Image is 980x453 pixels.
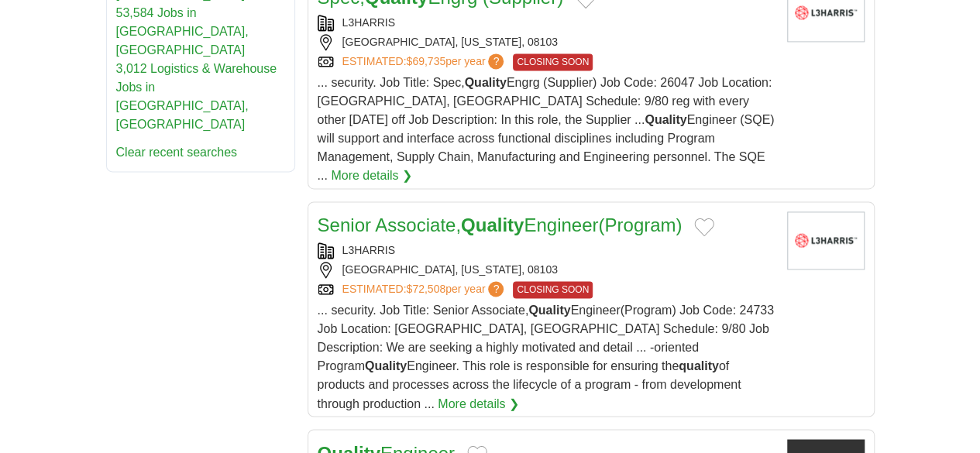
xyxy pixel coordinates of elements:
span: ... security. Job Title: Spec, Engrg (Supplier) Job Code: 26047 Job Location: [GEOGRAPHIC_DATA], ... [318,76,775,182]
span: ? [488,53,504,69]
span: CLOSING SOON [513,281,593,298]
span: $72,508 [406,283,445,295]
a: 3,012 Logistics & Warehouse Jobs in [GEOGRAPHIC_DATA], [GEOGRAPHIC_DATA] [116,62,277,131]
img: L3Harris Technologies logo [787,211,865,269]
strong: quality [679,359,719,372]
a: ESTIMATED:$69,735per year? [342,53,507,70]
a: L3HARRIS [342,244,395,256]
a: More details ❯ [438,394,519,413]
span: ? [488,281,504,297]
strong: Quality [465,76,507,89]
span: CLOSING SOON [513,53,593,70]
strong: Quality [461,214,524,235]
a: L3HARRIS [342,16,395,29]
a: ESTIMATED:$72,508per year? [342,281,507,298]
a: Clear recent searches [116,146,238,159]
span: ... security. Job Title: Senior Associate, Engineer(Program) Job Code: 24733 Job Location: [GEOGR... [318,304,774,410]
a: 53,584 Jobs in [GEOGRAPHIC_DATA], [GEOGRAPHIC_DATA] [116,6,249,57]
span: $69,735 [406,55,445,67]
a: More details ❯ [331,166,412,185]
button: Add to favorite jobs [694,218,714,236]
div: [GEOGRAPHIC_DATA], [US_STATE], 08103 [318,34,775,50]
strong: Quality [528,304,570,317]
strong: Quality [365,359,407,372]
strong: Quality [645,113,686,126]
a: Senior Associate,QualityEngineer(Program) [318,214,683,235]
div: [GEOGRAPHIC_DATA], [US_STATE], 08103 [318,262,775,278]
